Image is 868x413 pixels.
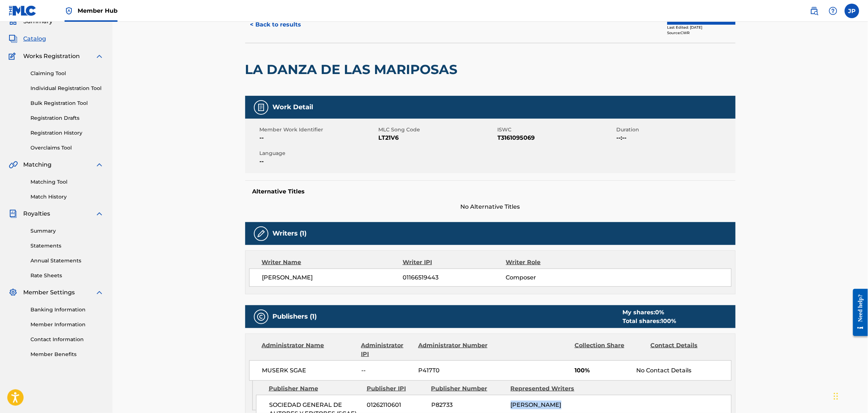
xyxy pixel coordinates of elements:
a: Bulk Registration Tool [30,99,104,107]
a: Public Search [807,4,822,18]
img: Member Settings [9,288,17,297]
div: Administrator IPI [361,341,413,359]
iframe: Chat Widget [832,378,868,413]
span: MLC Song Code [379,126,496,134]
span: -- [361,366,413,375]
span: Catalog [23,34,46,43]
span: --:-- [617,134,734,142]
div: Administrator Number [418,341,489,359]
a: Member Information [30,321,104,328]
img: Top Rightsholder [65,7,73,15]
span: P82733 [431,401,505,409]
div: Publisher IPI [367,384,426,393]
a: Registration Drafts [30,114,104,122]
span: No Alternative Titles [245,203,736,211]
div: Help [826,4,840,18]
a: Contact Information [30,336,104,343]
div: Total shares: [623,317,676,326]
a: Banking Information [30,306,104,314]
span: 01262110601 [367,401,426,409]
a: Match History [30,193,104,201]
span: Member Settings [23,288,75,297]
div: Source: CWR [667,30,736,36]
span: [PERSON_NAME] [262,273,403,282]
a: SummarySummary [9,17,53,26]
h5: Publishers (1) [273,312,317,321]
img: help [829,7,838,15]
div: Widget de chat [832,378,868,413]
div: Writer IPI [403,258,506,267]
img: expand [95,288,104,297]
img: Matching [9,160,18,169]
a: Rate Sheets [30,272,104,279]
h2: LA DANZA DE LAS MARIPOSAS [245,61,461,78]
a: Overclaims Tool [30,144,104,152]
a: Claiming Tool [30,70,104,77]
img: Works Registration [9,52,18,61]
div: Administrator Name [262,341,356,359]
span: P417T0 [418,366,489,375]
span: LT21V6 [379,134,496,142]
div: Arrastrar [834,385,838,407]
h5: Alternative Titles [252,188,728,195]
img: expand [95,52,104,61]
a: Matching Tool [30,178,104,186]
div: Last Edited: [DATE] [667,25,736,30]
h5: Work Detail [273,103,313,111]
div: Publisher Name [269,384,361,393]
span: Works Registration [23,52,80,61]
span: Member Work Identifier [260,126,377,134]
div: No Contact Details [636,366,731,375]
a: Summary [30,227,104,235]
img: Royalties [9,209,17,218]
div: User Menu [845,4,859,18]
span: Composer [506,273,600,282]
div: Contact Details [651,341,721,359]
iframe: Resource Center [848,283,868,342]
span: 0 % [655,309,665,316]
div: My shares: [623,308,676,317]
div: Writer Role [506,258,600,267]
h5: Writers (1) [273,229,307,238]
span: ISWC [498,126,615,134]
span: 100% [575,366,631,375]
a: Statements [30,242,104,250]
button: < Back to results [245,16,307,34]
img: Writers [257,229,266,238]
img: Work Detail [257,103,266,112]
a: Registration History [30,129,104,137]
a: Individual Registration Tool [30,85,104,92]
img: expand [95,209,104,218]
span: MUSERK SGAE [262,366,356,375]
img: MLC Logo [9,5,37,16]
a: Annual Statements [30,257,104,265]
span: Duration [617,126,734,134]
span: -- [260,134,377,142]
a: CatalogCatalog [9,34,46,43]
span: 01166519443 [403,273,506,282]
span: [PERSON_NAME] [511,401,561,408]
div: Publisher Number [431,384,505,393]
span: -- [260,157,377,166]
span: T3161095069 [498,134,615,142]
span: 100 % [661,318,676,324]
img: search [810,7,819,15]
a: Member Benefits [30,351,104,358]
span: Member Hub [78,7,118,15]
span: Matching [23,160,52,169]
span: Language [260,150,377,157]
div: Collection Share [575,341,645,359]
img: expand [95,160,104,169]
span: Royalties [23,209,50,218]
div: Writer Name [262,258,403,267]
div: Represented Writers [511,384,585,393]
img: Catalog [9,34,17,43]
img: Publishers [257,312,266,321]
